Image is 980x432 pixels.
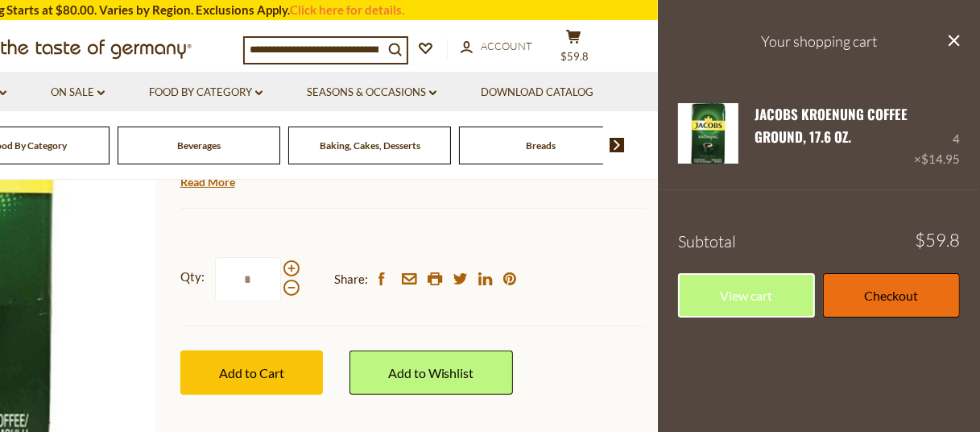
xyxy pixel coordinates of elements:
[307,84,436,102] a: Seasons & Occasions
[219,365,284,380] span: Add to Cart
[678,103,738,169] a: Jacobs Coffee Kroenung
[549,29,598,69] button: $59.8
[291,2,405,17] a: Click here for details.
[461,38,532,56] a: Account
[481,39,532,52] span: Account
[914,103,960,169] div: 4 ×
[526,139,556,152] a: Breads
[921,152,960,166] span: $14.95
[177,139,221,152] a: Beverages
[678,231,736,251] span: Subtotal
[180,351,323,395] button: Add to Cart
[334,269,368,289] span: Share:
[51,84,105,102] a: On Sale
[678,103,738,164] img: Jacobs Coffee Kroenung
[180,267,205,287] strong: Qty:
[823,273,960,318] a: Checkout
[610,138,625,152] img: next arrow
[678,273,815,318] a: View cart
[915,231,960,249] span: $59.8
[561,50,589,63] span: $59.8
[149,84,263,102] a: Food By Category
[320,139,420,152] a: Baking, Cakes, Desserts
[180,174,235,190] a: Read More
[215,257,281,301] input: Qty:
[349,351,513,395] a: Add to Wishlist
[481,84,593,102] a: Download Catalog
[755,104,908,147] a: Jacobs Kroenung Coffee Ground, 17.6 oz.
